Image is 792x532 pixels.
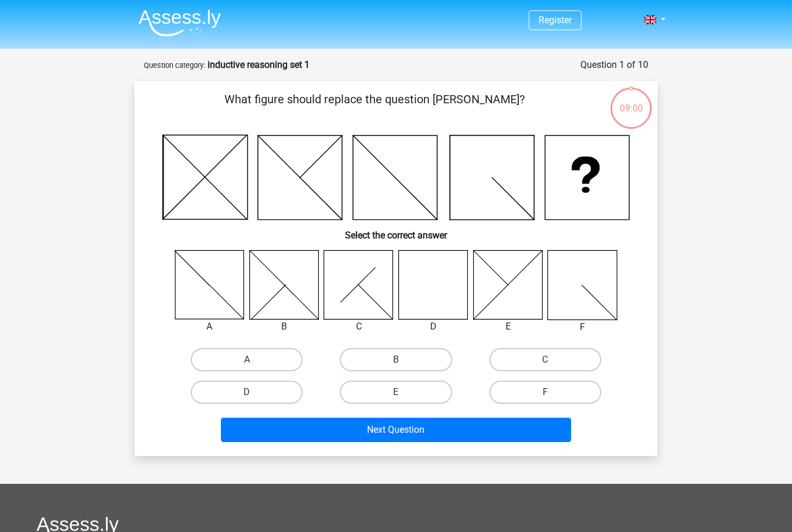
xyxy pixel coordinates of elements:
[340,381,452,404] label: E
[144,61,205,70] small: Question category:
[539,320,626,334] div: F
[609,86,653,115] div: 09:00
[191,348,303,371] label: A
[208,59,310,70] strong: inductive reasoning set 1
[489,348,601,371] label: C
[464,320,552,334] div: E
[340,348,452,371] label: B
[191,381,303,404] label: D
[489,381,601,404] label: F
[166,320,253,334] div: A
[539,15,572,26] a: Register
[139,9,221,37] img: Assessly
[315,320,402,334] div: C
[153,220,639,241] h6: Select the correct answer
[221,418,572,442] button: Next Question
[153,91,595,125] p: What figure should replace the question [PERSON_NAME]?
[580,58,648,72] div: Question 1 of 10
[390,320,477,334] div: D
[241,320,328,334] div: B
